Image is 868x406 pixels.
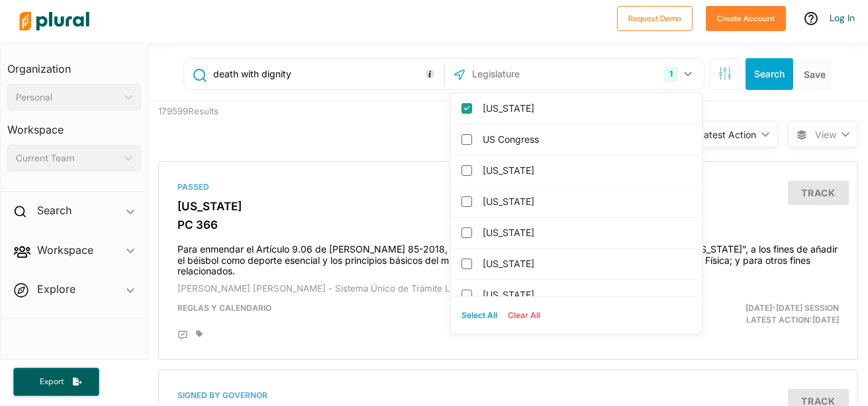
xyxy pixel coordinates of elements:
[483,285,689,305] label: [US_STATE]
[798,58,831,90] button: Save
[706,11,786,24] a: Create Account
[718,67,732,78] span: Search Filters
[617,6,693,31] button: Request Demo
[177,389,839,401] div: Signed by Governor
[659,61,700,87] button: 1
[746,303,839,313] span: [DATE]-[DATE] Session
[830,12,855,24] a: Log In
[177,237,839,277] h4: Para enmendar el Artículo 9.06 de [PERSON_NAME] 85-2018, mejor conocida como la “Ley de Reforma E...
[177,218,839,231] h3: PC 366
[13,368,99,396] button: Export
[177,200,839,213] h3: [US_STATE]
[788,181,849,205] button: Track
[746,58,793,90] button: Search
[706,6,786,31] button: Create Account
[699,128,756,142] div: Latest Action
[148,101,328,151] div: 179599 Results
[177,283,489,294] span: [PERSON_NAME] [PERSON_NAME] - Sistema Único de Trámite Legislativo
[483,223,689,243] label: [US_STATE]
[16,151,119,165] div: Current Team
[30,376,73,387] span: Export
[16,91,119,104] div: Personal
[664,67,678,81] div: 1
[617,11,693,24] a: Request Demo
[424,68,436,80] div: Tooltip anchor
[177,303,271,313] span: Reglas y Calendario
[196,330,203,338] div: Add tags
[622,302,849,326] div: Latest Action: [DATE]
[37,203,72,218] h2: Search
[7,110,141,140] h3: Workspace
[212,61,440,87] input: Enter keywords, bill # or legislator name
[471,61,612,87] input: Legislature
[483,254,689,274] label: [US_STATE]
[177,181,839,193] div: Passed
[483,192,689,212] label: [US_STATE]
[483,99,689,118] label: [US_STATE]
[177,330,188,341] div: Add Position Statement
[7,50,141,79] h3: Organization
[456,305,503,325] button: Select All
[503,305,546,325] button: Clear All
[815,128,836,142] span: View
[483,130,689,149] label: US Congress
[483,161,689,181] label: [US_STATE]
